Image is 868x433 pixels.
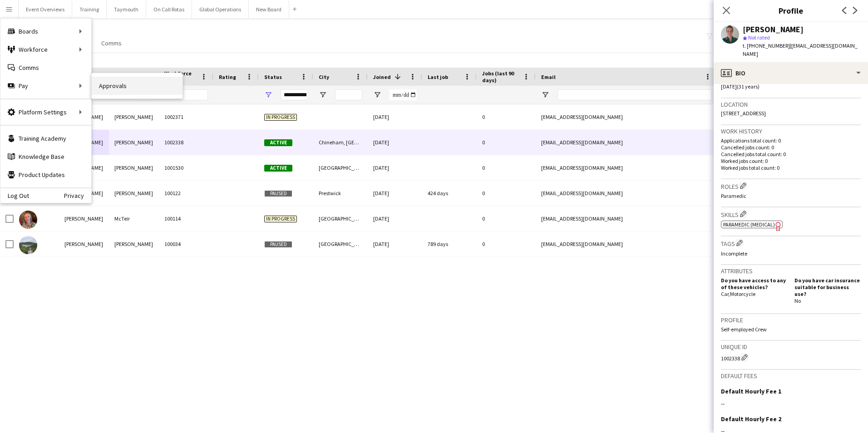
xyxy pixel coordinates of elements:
[721,250,861,257] p: Incomplete
[0,166,91,184] a: Product Updates
[101,39,122,47] span: Comms
[536,206,717,231] div: [EMAIL_ADDRESS][DOMAIN_NAME]
[482,70,519,84] span: Jobs (last 90 days)
[368,104,422,129] div: [DATE]
[721,316,861,324] h3: Profile
[109,130,159,155] div: [PERSON_NAME]
[721,343,861,351] h3: Unique ID
[0,22,91,40] div: Boards
[0,77,91,95] div: Pay
[428,74,448,80] span: Last job
[313,155,368,180] div: [GEOGRAPHIC_DATA]
[477,130,536,155] div: 0
[0,103,91,121] div: Platform Settings
[319,91,327,99] button: Open Filter Menu
[730,290,755,297] span: Motorcycle
[109,206,159,231] div: McTeir
[313,130,368,155] div: Chineham, [GEOGRAPHIC_DATA]
[422,231,477,256] div: 789 days
[721,137,861,144] p: Applications total count: 0
[219,74,236,80] span: Rating
[794,277,861,297] h5: Do you have car insurance suitable for business use?
[109,231,159,256] div: [PERSON_NAME]
[721,144,861,151] p: Cancelled jobs count: 0
[536,104,717,129] div: [EMAIL_ADDRESS][DOMAIN_NAME]
[721,164,861,171] p: Worked jobs total count: 0
[313,181,368,206] div: Prestwick
[721,290,730,297] span: Car ,
[164,70,197,84] span: Workforce ID
[19,236,37,254] img: Katie Reid
[146,0,192,18] button: On Call Rotas
[557,89,712,100] input: Email Filter Input
[181,89,208,100] input: Workforce ID Filter Input
[748,34,770,41] span: Not rated
[721,100,861,108] h3: Location
[794,297,801,304] span: No
[313,231,368,256] div: [GEOGRAPHIC_DATA]
[721,372,861,380] h3: Default fees
[721,127,861,135] h3: Work history
[264,91,272,99] button: Open Filter Menu
[249,0,289,18] button: New Board
[536,181,717,206] div: [EMAIL_ADDRESS][DOMAIN_NAME]
[159,206,213,231] div: 100114
[92,77,182,95] a: Approvals
[368,206,422,231] div: [DATE]
[368,155,422,180] div: [DATE]
[59,206,109,231] div: [PERSON_NAME]
[0,148,91,166] a: Knowledge Base
[159,104,213,129] div: 1002371
[368,181,422,206] div: [DATE]
[264,139,292,146] span: Active
[714,62,868,84] div: Bio
[373,74,391,80] span: Joined
[390,89,417,100] input: Joined Filter Input
[721,277,787,290] h5: Do you have access to any of these vehicles?
[264,241,292,248] span: Paused
[721,326,861,333] p: Self-employed Crew
[109,181,159,206] div: [PERSON_NAME]
[313,206,368,231] div: [GEOGRAPHIC_DATA]
[264,114,297,121] span: In progress
[264,165,292,172] span: Active
[477,104,536,129] div: 0
[721,181,861,191] h3: Roles
[721,157,861,164] p: Worked jobs count: 0
[107,0,146,18] button: Taymouth
[373,91,381,99] button: Open Filter Menu
[109,104,159,129] div: [PERSON_NAME]
[192,0,249,18] button: Global Operations
[159,155,213,180] div: 1001530
[368,130,422,155] div: [DATE]
[714,5,868,16] h3: Profile
[264,190,292,197] span: Paused
[19,211,37,229] img: Katie McTeir
[721,209,861,219] h3: Skills
[59,231,109,256] div: [PERSON_NAME]
[721,83,759,90] span: [DATE] (31 years)
[0,40,91,59] div: Workforce
[109,155,159,180] div: [PERSON_NAME]
[98,37,125,49] a: Comms
[743,42,790,49] span: t. [PHONE_NUMBER]
[721,387,781,395] h3: Default Hourly Fee 1
[159,181,213,206] div: 100122
[536,130,717,155] div: [EMAIL_ADDRESS][DOMAIN_NAME]
[721,110,766,117] span: [STREET_ADDRESS]
[536,231,717,256] div: [EMAIL_ADDRESS][DOMAIN_NAME]
[721,192,746,199] span: Paramedic
[743,42,858,57] span: | [EMAIL_ADDRESS][DOMAIN_NAME]
[721,151,861,157] p: Cancelled jobs total count: 0
[477,206,536,231] div: 0
[536,155,717,180] div: [EMAIL_ADDRESS][DOMAIN_NAME]
[477,155,536,180] div: 0
[72,0,107,18] button: Training
[159,231,213,256] div: 100034
[335,89,362,100] input: City Filter Input
[477,181,536,206] div: 0
[264,216,297,222] span: In progress
[721,415,781,423] h3: Default Hourly Fee 2
[721,353,861,362] div: 1002338
[264,74,282,80] span: Status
